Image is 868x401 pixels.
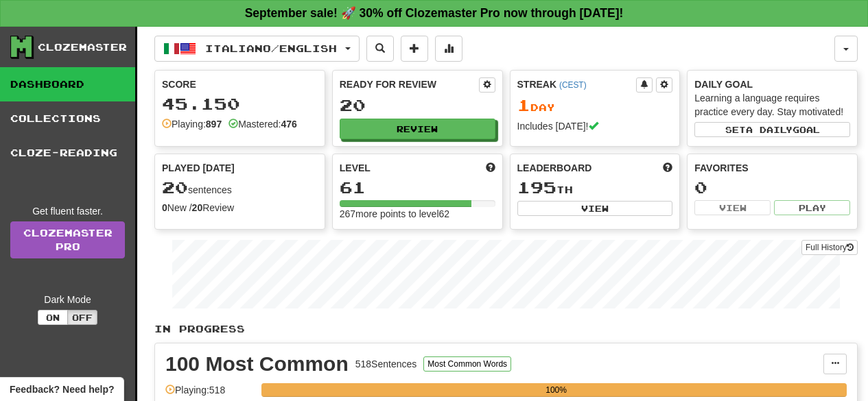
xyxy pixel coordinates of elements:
button: Off [67,310,97,325]
div: sentences [162,179,318,197]
div: Playing: [162,117,222,131]
span: 1 [517,95,530,114]
div: Dark Mode [10,293,125,306]
div: Ready for Review [340,77,479,91]
div: New / Review [162,201,318,215]
span: This week in points, UTC [663,161,672,175]
button: Seta dailygoal [694,122,850,137]
a: ClozemasterPro [10,221,125,258]
div: 61 [340,179,495,196]
div: Learning a language requires practice every day. Stay motivated! [694,91,850,119]
div: th [517,179,673,197]
div: Streak [517,77,637,91]
div: Favorites [694,161,850,175]
button: Search sentences [366,36,394,62]
div: 45.150 [162,95,318,112]
span: 20 [162,178,188,197]
span: Level [340,161,371,175]
button: Add sentence to collection [401,36,428,62]
button: Full History [801,240,858,255]
strong: 897 [206,119,222,130]
p: In Progress [154,322,858,336]
div: Day [517,97,673,114]
div: Score [162,77,318,91]
div: 0 [694,179,850,196]
span: Played [DATE] [162,161,235,175]
div: 100 Most Common [165,354,349,374]
div: Mastered: [228,117,297,131]
span: Score more points to level up [486,161,495,175]
button: View [694,200,771,215]
strong: September sale! 🚀 30% off Clozemaster Pro now through [DATE]! [245,6,624,20]
button: View [517,201,673,216]
span: a daily [746,125,793,134]
button: On [38,310,68,325]
button: Italiano/English [154,36,360,62]
span: Open feedback widget [10,382,114,396]
div: Get fluent faster. [10,204,125,218]
a: (CEST) [559,80,587,90]
div: Daily Goal [694,77,850,91]
button: Play [774,200,850,215]
span: 195 [517,178,556,197]
strong: 476 [281,119,296,130]
div: 100% [266,383,847,397]
button: More stats [435,36,462,62]
span: Italiano / English [205,42,337,54]
strong: 20 [192,202,203,213]
div: 267 more points to level 62 [340,207,495,221]
span: Leaderboard [517,161,592,175]
div: Clozemaster [38,40,127,54]
div: 20 [340,97,495,114]
button: Most Common Words [423,356,511,372]
strong: 0 [162,202,167,213]
button: Review [340,119,495,139]
div: Includes [DATE]! [517,119,673,133]
div: 518 Sentences [355,357,417,371]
